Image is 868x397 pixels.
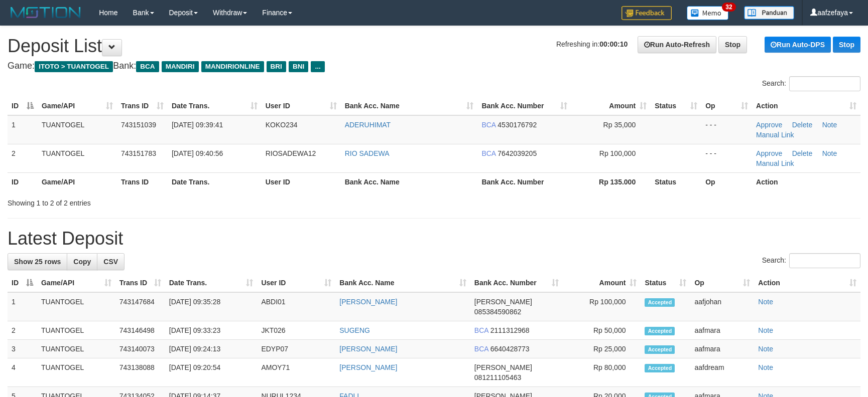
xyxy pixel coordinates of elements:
[257,321,335,340] td: JKT026
[752,97,860,115] th: Action: activate to sort column ascending
[470,274,563,292] th: Bank Acc. Number: activate to sort column ascending
[37,274,115,292] th: Game/API: activate to sort column ascending
[651,97,701,115] th: Status: activate to sort column ascending
[267,61,286,72] span: BRI
[822,121,837,129] a: Note
[690,340,754,358] td: aafmara
[474,363,532,371] span: [PERSON_NAME]
[498,121,537,129] span: Copy 4530176792 to clipboard
[339,326,370,334] a: SUGENG
[762,76,860,91] label: Search:
[121,121,156,129] span: 743151039
[645,298,675,307] span: Accepted
[8,5,84,20] img: MOTION_logo.png
[651,172,701,191] th: Status
[38,97,117,115] th: Game/API: activate to sort column ascending
[165,321,258,340] td: [DATE] 09:33:23
[257,274,335,292] th: User ID: activate to sort column ascending
[758,326,773,334] a: Note
[339,298,397,306] a: [PERSON_NAME]
[257,292,335,321] td: ABDI01
[266,149,316,157] span: RIOSADEWA12
[117,97,168,115] th: Trans ID: activate to sort column ascending
[38,115,117,144] td: TUANTOGEL
[8,340,37,358] td: 3
[744,6,794,20] img: panduan.png
[756,149,782,157] a: Approve
[701,172,752,191] th: Op
[121,149,156,157] span: 743151783
[168,172,262,191] th: Date Trans.
[481,149,495,157] span: BCA
[335,274,470,292] th: Bank Acc. Name: activate to sort column ascending
[690,274,754,292] th: Op: activate to sort column ascending
[8,253,67,270] a: Show 25 rows
[8,358,37,387] td: 4
[67,253,97,270] a: Copy
[262,97,341,115] th: User ID: activate to sort column ascending
[754,274,860,292] th: Action: activate to sort column ascending
[8,292,37,321] td: 1
[35,61,113,72] span: ITOTO > TUANTOGEL
[645,327,675,335] span: Accepted
[474,308,521,316] span: Copy 085384590862 to clipboard
[765,37,831,53] a: Run Auto-DPS
[257,340,335,358] td: EDYP07
[115,340,165,358] td: 743140073
[477,172,571,191] th: Bank Acc. Number
[556,40,628,48] span: Refreshing in:
[8,144,38,172] td: 2
[8,97,38,115] th: ID: activate to sort column descending
[165,274,258,292] th: Date Trans.: activate to sort column ascending
[571,172,651,191] th: Rp 135.000
[599,40,628,48] strong: 00:00:10
[822,149,837,157] a: Note
[645,345,675,354] span: Accepted
[792,149,812,157] a: Delete
[172,121,223,129] span: [DATE] 09:39:41
[136,61,159,72] span: BCA
[339,363,397,371] a: [PERSON_NAME]
[165,340,258,358] td: [DATE] 09:24:13
[789,76,860,91] input: Search:
[73,258,91,266] span: Copy
[718,36,747,53] a: Stop
[172,149,223,157] span: [DATE] 09:40:56
[311,61,324,72] span: ...
[490,345,530,353] span: Copy 6640428773 to clipboard
[266,121,298,129] span: KOKO234
[563,274,641,292] th: Amount: activate to sort column ascending
[701,115,752,144] td: - - -
[165,358,258,387] td: [DATE] 09:20:54
[481,121,495,129] span: BCA
[571,97,651,115] th: Amount: activate to sort column ascending
[762,253,860,268] label: Search:
[645,364,675,372] span: Accepted
[8,172,38,191] th: ID
[37,321,115,340] td: TUANTOGEL
[756,159,794,167] a: Manual Link
[38,144,117,172] td: TUANTOGEL
[690,358,754,387] td: aafdream
[603,121,636,129] span: Rp 35,000
[789,253,860,268] input: Search:
[257,358,335,387] td: AMOY71
[563,340,641,358] td: Rp 25,000
[115,358,165,387] td: 743138088
[474,326,488,334] span: BCA
[758,345,773,353] a: Note
[792,121,812,129] a: Delete
[8,274,37,292] th: ID: activate to sort column descending
[599,149,636,157] span: Rp 100,000
[8,321,37,340] td: 2
[758,298,773,306] a: Note
[833,37,860,53] a: Stop
[563,292,641,321] td: Rp 100,000
[8,115,38,144] td: 1
[97,253,125,270] a: CSV
[37,292,115,321] td: TUANTOGEL
[701,97,752,115] th: Op: activate to sort column ascending
[722,3,735,12] span: 32
[690,321,754,340] td: aafmara
[477,97,571,115] th: Bank Acc. Number: activate to sort column ascending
